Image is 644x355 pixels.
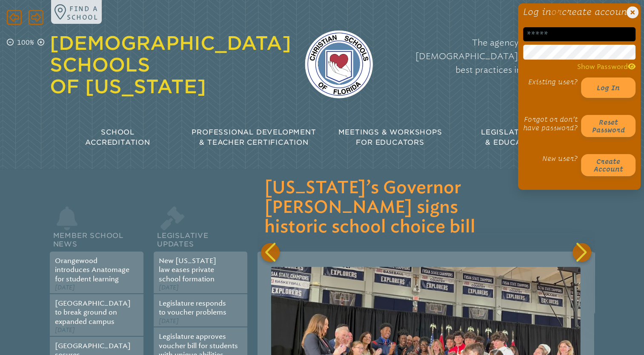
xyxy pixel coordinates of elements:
button: Createaccount [581,154,635,176]
span: School Accreditation [85,128,150,146]
a: New [US_STATE] law eases private school formation [159,257,216,283]
p: Forgot or don’t have password? [523,115,578,132]
p: 100% [15,37,36,48]
a: Legislature responds to voucher problems [159,299,226,316]
button: Resetpassword [581,115,635,137]
p: Find a school [67,4,98,21]
span: Legislative Updates & Education News [481,128,572,146]
div: Previous slide [261,243,280,262]
h2: Legislative Updates [154,221,247,252]
span: [DATE] [159,318,179,325]
span: [DATE] [55,284,75,291]
h2: Member School News [50,221,143,252]
span: Forward [29,9,43,26]
span: or [551,6,562,17]
span: The agency that [US_STATE]’s [DEMOGRAPHIC_DATA] schools rely on for best practices in accreditati... [415,37,595,89]
div: Next slide [572,243,591,262]
span: [DATE] [159,284,179,291]
p: New user? [523,154,578,163]
span: Professional Development & Teacher Certification [192,128,316,146]
span: Show Password [577,63,635,71]
a: [GEOGRAPHIC_DATA] to break ground on expanded campus [55,299,131,326]
span: Back [7,9,22,26]
span: Meetings & Workshops for Educators [338,128,442,146]
button: Log in [581,77,635,98]
h3: [US_STATE]’s Governor [PERSON_NAME] signs historic school choice bill [264,178,587,237]
p: Existing user? [523,77,578,86]
a: Orangewood introduces Anatomage for student learning [55,257,129,283]
h1: Log in create account [523,7,635,17]
span: [DATE] [55,326,75,334]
